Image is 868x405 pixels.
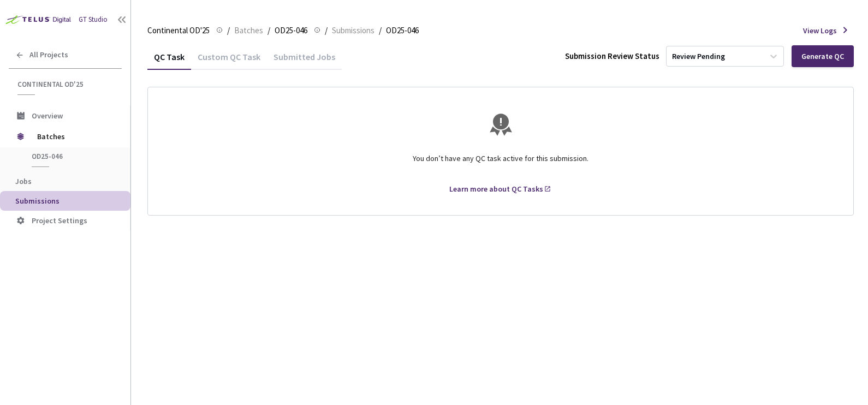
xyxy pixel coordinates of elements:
span: Overview [32,111,63,121]
div: Custom QC Task [191,51,267,70]
a: Batches [232,24,265,36]
li: / [325,24,328,37]
span: Batches [234,24,263,37]
span: All Projects [29,50,68,59]
span: View Logs [803,25,837,36]
span: Submissions [15,196,60,206]
span: Continental OD'25 [147,24,210,37]
span: Jobs [15,176,32,186]
span: Continental OD'25 [17,80,115,89]
li: / [379,24,382,37]
div: Submitted Jobs [267,51,342,70]
span: Submissions [332,24,374,37]
a: Submissions [330,24,377,36]
div: Learn more about QC Tasks [449,183,543,194]
span: Batches [37,126,112,147]
div: You don’t have any QC task active for this submission. [161,144,840,183]
span: OD25-046 [32,152,112,161]
div: Submission Review Status [565,50,659,62]
div: Review Pending [672,51,725,62]
div: GT Studio [79,15,108,25]
span: OD25-046 [386,24,419,37]
li: / [267,24,270,37]
span: Project Settings [32,216,87,225]
div: QC Task [147,51,191,70]
li: / [227,24,230,37]
span: OD25-046 [275,24,307,37]
div: Generate QC [801,52,844,61]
